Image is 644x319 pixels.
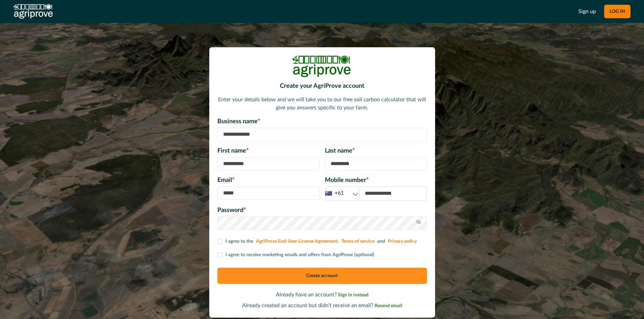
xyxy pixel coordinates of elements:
[578,7,596,16] a: Sign up
[217,268,427,284] button: Create account
[256,239,339,244] a: AgriProve End-User License Agreement,
[225,251,374,259] p: I agree to receive marketing emails and offers from AgriProve (optional)
[325,147,427,156] p: Last name
[338,292,368,297] a: Sign in instead
[217,176,319,185] p: Email
[225,238,418,245] p: I agree to the and
[325,176,427,185] p: Mobile number
[292,55,353,77] img: Logo Image
[604,5,630,18] button: LOG IN
[217,147,319,156] p: First name
[217,301,427,310] p: Already created an account but didn’t receive an email?
[217,117,427,126] p: Business name
[217,96,427,112] p: Enter your details below and we will take you to our free soil carbon calculator that will give y...
[341,239,375,244] a: Terms of service
[388,239,417,244] a: Privacy policy
[14,4,53,19] img: AgriProve logo
[375,303,402,308] a: Resend email
[217,291,427,299] p: Already have an account?
[217,206,427,215] p: Password
[217,83,427,90] h2: Create your AgriProve account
